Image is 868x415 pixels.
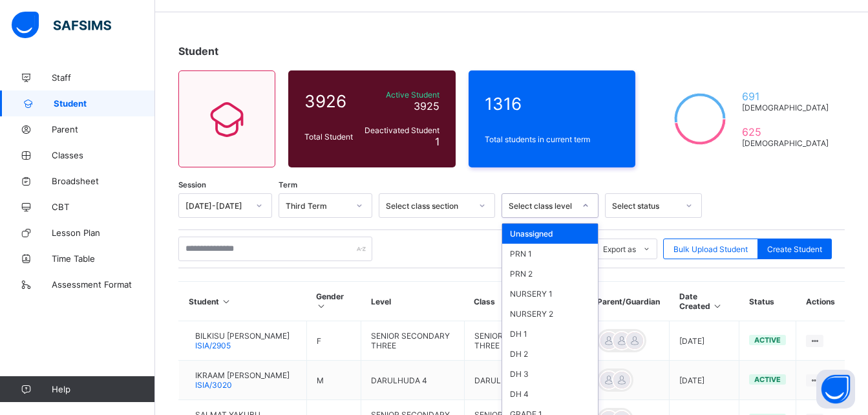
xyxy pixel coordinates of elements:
i: Sort in Ascending Order [221,297,232,306]
span: Time Table [52,253,155,264]
span: Classes [52,150,155,160]
span: Total students in current term [485,134,620,144]
td: SENIOR SECONDARY THREE [361,321,464,361]
div: Select status [612,201,678,211]
span: BILKISU [PERSON_NAME] [195,331,290,341]
span: Parent [52,124,155,134]
span: 1 [435,135,439,148]
th: Student [179,282,307,321]
span: ISIA/2905 [195,341,231,350]
i: Sort in Ascending Order [712,301,723,311]
span: Bulk Upload Student [673,244,748,254]
th: Parent/Guardian [587,282,670,321]
div: Select class level [509,201,575,211]
span: [DEMOGRAPHIC_DATA] [742,138,829,148]
td: F [306,321,361,361]
span: 1316 [485,94,620,114]
span: Deactivated Student [363,125,439,135]
span: Broadsheet [52,176,155,186]
span: 3925 [414,100,439,112]
span: Active Student [363,90,439,100]
th: Level [361,282,464,321]
div: DH 3 [502,364,598,384]
span: Create Student [767,244,822,254]
div: DH 1 [502,324,598,344]
th: Class [464,282,587,321]
td: [DATE] [670,321,739,361]
span: Assessment Format [52,279,155,290]
td: SENIOR SECONDARY THREE Makkah [464,321,587,361]
div: Select class section [386,201,471,211]
span: Staff [52,72,155,83]
div: Third Term [286,201,348,211]
span: CBT [52,202,155,212]
span: active [754,375,781,384]
span: Lesson Plan [52,228,155,238]
th: Actions [796,282,845,321]
div: NURSERY 1 [502,284,598,304]
div: [DATE]-[DATE] [185,201,248,211]
div: PRN 2 [502,264,598,284]
span: Help [52,384,154,394]
td: DARULHUDA 4 [361,361,464,400]
th: Gender [306,282,361,321]
button: Open asap [816,370,855,409]
td: M [306,361,361,400]
i: Sort in Ascending Order [316,301,327,311]
span: ISIA/3020 [195,380,232,390]
span: IKRAAM [PERSON_NAME] [195,370,290,380]
span: Term [279,180,297,189]
div: DH 2 [502,344,598,364]
span: 625 [742,125,829,138]
div: NURSERY 2 [502,304,598,324]
span: active [754,335,781,345]
td: DARULHUDA 4 Maqdis [464,361,587,400]
span: Student [178,45,218,58]
img: safsims [12,12,111,39]
div: Unassigned [502,224,598,244]
span: 3926 [304,91,356,111]
td: [DATE] [670,361,739,400]
span: Session [178,180,206,189]
span: [DEMOGRAPHIC_DATA] [742,103,829,112]
div: DH 4 [502,384,598,404]
div: Total Student [301,129,359,145]
th: Date Created [670,282,739,321]
span: Student [54,98,155,109]
th: Status [739,282,796,321]
span: 691 [742,90,829,103]
span: Export as [603,244,636,254]
div: PRN 1 [502,244,598,264]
